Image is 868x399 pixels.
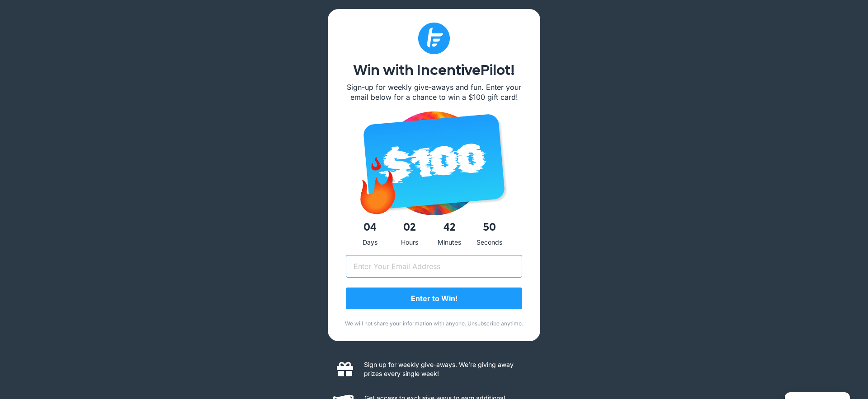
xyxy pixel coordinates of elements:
h1: Win with IncentivePilot! [346,63,522,78]
img: iPhone 16 - 73 [350,111,518,215]
img: giphy (2) [346,152,409,215]
p: Sign-up for weekly give-aways and fun. Enter your email below for a chance to win a $100 gift card! [346,82,522,102]
input: Enter Your Email Address [346,255,522,278]
span: 04 [352,218,388,237]
div: Days [352,237,388,248]
div: Hours [392,237,428,248]
span: 02 [392,218,428,237]
p: We will not share your information with anyone. Unsubscribe anytime. [341,320,527,328]
img: Subtract (1) [418,23,450,54]
span: 50 [471,218,507,237]
p: Sign up for weekly give-aways. We’re giving away prizes every single week! [364,360,531,378]
div: Seconds [471,237,507,248]
span: 42 [431,218,467,237]
div: Minutes [431,237,467,248]
input: Enter to Win! [346,288,522,309]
